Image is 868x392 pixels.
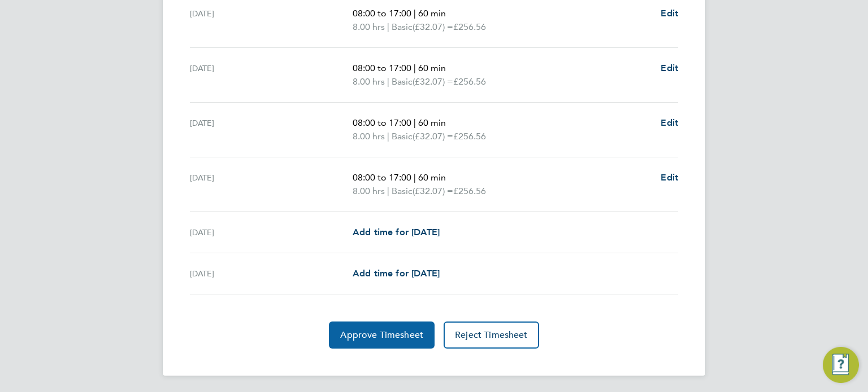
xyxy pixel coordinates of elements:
[387,131,389,142] span: |
[661,63,678,73] span: Edit
[661,172,678,183] span: Edit
[418,117,446,128] span: 60 min
[329,321,435,349] button: Approve Timesheet
[823,347,859,383] button: Engage Resource Center
[444,321,539,349] button: Reject Timesheet
[661,117,678,128] span: Edit
[413,186,453,196] span: (£32.07) =
[453,186,486,196] span: £256.56
[353,226,440,239] a: Add time for [DATE]
[453,131,486,142] span: £256.56
[190,7,353,34] div: [DATE]
[353,186,385,196] span: 8.00 hrs
[353,117,411,128] span: 08:00 to 17:00
[661,8,678,19] span: Edit
[387,21,389,32] span: |
[414,63,416,73] span: |
[353,76,385,87] span: 8.00 hrs
[190,267,353,280] div: [DATE]
[353,8,411,19] span: 08:00 to 17:00
[661,171,678,184] a: Edit
[418,172,446,183] span: 60 min
[413,131,453,142] span: (£32.07) =
[661,7,678,20] a: Edit
[353,268,440,279] span: Add time for [DATE]
[418,63,446,73] span: 60 min
[661,61,678,75] a: Edit
[353,267,440,280] a: Add time for [DATE]
[414,8,416,19] span: |
[340,329,423,341] span: Approve Timesheet
[190,226,353,239] div: [DATE]
[453,76,486,87] span: £256.56
[190,61,353,89] div: [DATE]
[190,171,353,198] div: [DATE]
[387,186,389,196] span: |
[414,117,416,128] span: |
[392,130,413,143] span: Basic
[453,21,486,32] span: £256.56
[413,76,453,87] span: (£32.07) =
[353,227,440,237] span: Add time for [DATE]
[190,116,353,143] div: [DATE]
[661,116,678,130] a: Edit
[387,76,389,87] span: |
[392,75,413,89] span: Basic
[353,172,411,183] span: 08:00 to 17:00
[353,21,385,32] span: 8.00 hrs
[392,184,413,198] span: Basic
[455,329,528,341] span: Reject Timesheet
[418,8,446,19] span: 60 min
[413,21,453,32] span: (£32.07) =
[414,172,416,183] span: |
[353,63,411,73] span: 08:00 to 17:00
[392,20,413,34] span: Basic
[353,131,385,142] span: 8.00 hrs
